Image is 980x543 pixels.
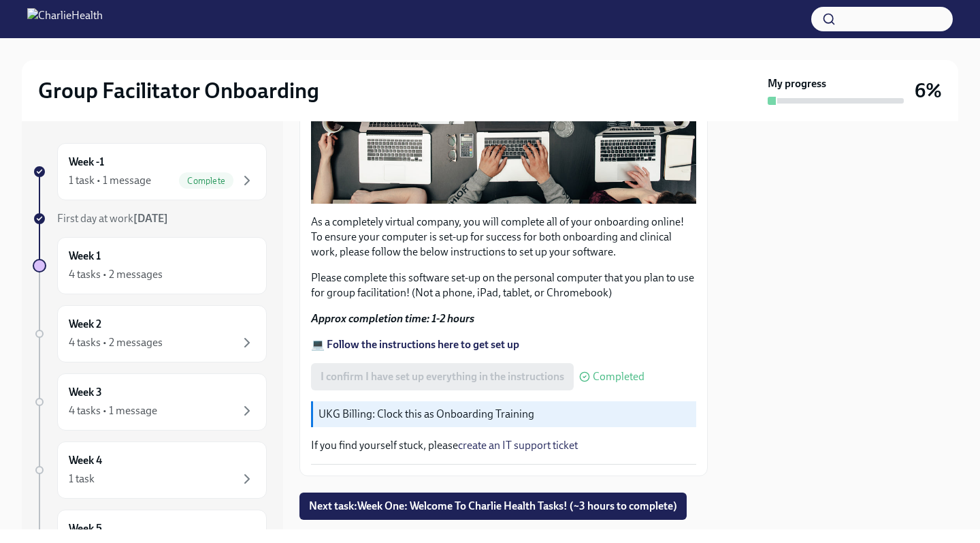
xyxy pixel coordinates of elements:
[311,215,696,260] p: As a completely virtual company, you will complete all of your onboarding online! To ensure your ...
[69,267,163,282] div: 4 tasks • 2 messages
[458,439,578,452] a: create an IT support ticket
[33,305,267,362] a: Week 24 tasks • 2 messages
[311,438,696,453] p: If you find yourself stuck, please
[57,212,168,225] span: First day at work
[33,143,267,200] a: Week -11 task • 1 messageComplete
[69,155,104,170] h6: Week -1
[33,441,267,499] a: Week 41 task
[69,385,102,400] h6: Week 3
[309,499,677,513] span: Next task : Week One: Welcome To Charlie Health Tasks! (~3 hours to complete)
[311,338,519,351] a: 💻 Follow the instructions here to get set up
[69,403,157,418] div: 4 tasks • 1 message
[27,8,103,30] img: CharlieHealth
[69,335,163,350] div: 4 tasks • 2 messages
[69,521,102,536] h6: Week 5
[311,270,696,300] p: Please complete this software set-up on the personal computer that you plan to use for group faci...
[69,471,95,486] div: 1 task
[318,407,691,422] p: UKG Billing: Clock this as Onboarding Training
[69,173,151,188] div: 1 task • 1 message
[593,371,644,382] span: Completed
[311,312,474,325] strong: Approx completion time: 1-2 hours
[69,453,102,468] h6: Week 4
[33,237,267,294] a: Week 14 tasks • 2 messages
[33,373,267,431] a: Week 34 tasks • 1 message
[768,76,826,91] strong: My progress
[38,77,319,104] h2: Group Facilitator Onboarding
[33,211,267,226] a: First day at work[DATE]
[133,212,168,225] strong: [DATE]
[915,78,942,103] h3: 6%
[299,493,687,520] button: Next task:Week One: Welcome To Charlie Health Tasks! (~3 hours to complete)
[69,249,101,264] h6: Week 1
[69,317,101,332] h6: Week 2
[179,176,233,186] span: Complete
